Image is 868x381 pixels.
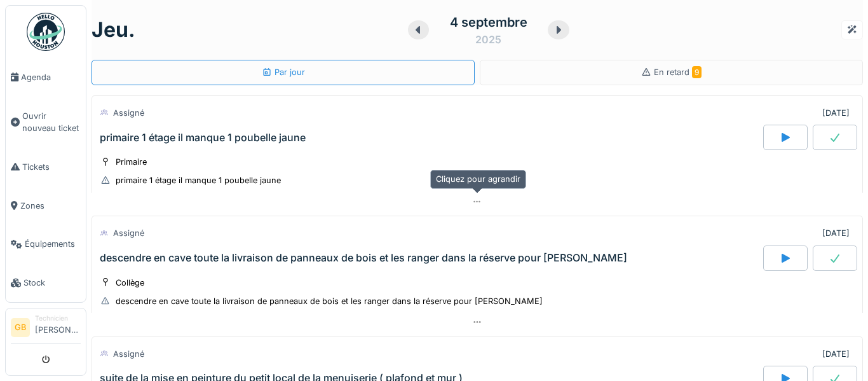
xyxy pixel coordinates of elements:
span: Tickets [22,161,81,173]
li: GB [11,318,30,337]
h1: jeu. [92,18,135,42]
span: Agenda [21,71,81,83]
span: Équipements [25,238,81,250]
div: Assigné [113,227,144,239]
span: Stock [24,277,81,289]
img: Badge_color-CXgf-gQk.svg [27,13,65,51]
div: primaire 1 étage il manque 1 poubelle jaune [116,174,281,186]
div: [DATE] [822,227,850,239]
a: Ouvrir nouveau ticket [6,97,86,148]
div: [DATE] [822,348,850,360]
div: descendre en cave toute la livraison de panneaux de bois et les ranger dans la réserve pour [PERS... [116,295,543,307]
a: GB Technicien[PERSON_NAME] [11,314,81,344]
span: En retard [654,67,702,77]
span: Zones [20,200,81,212]
a: Zones [6,186,86,225]
a: Tickets [6,148,86,186]
span: 9 [692,66,702,78]
span: Ouvrir nouveau ticket [22,110,81,134]
div: Par jour [262,66,305,78]
div: Collège [116,277,144,289]
a: Stock [6,263,86,302]
div: [DATE] [822,107,850,119]
li: [PERSON_NAME] [35,314,81,341]
div: Technicien [35,314,81,323]
div: Primaire [116,156,147,168]
div: Cliquez pour agrandir [430,170,526,188]
a: Équipements [6,225,86,264]
div: 4 septembre [450,13,527,32]
div: Assigné [113,348,144,360]
a: Agenda [6,58,86,97]
div: descendre en cave toute la livraison de panneaux de bois et les ranger dans la réserve pour [PERS... [100,252,627,264]
div: 2025 [475,32,501,47]
div: Assigné [113,107,144,119]
div: primaire 1 étage il manque 1 poubelle jaune [100,132,306,144]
